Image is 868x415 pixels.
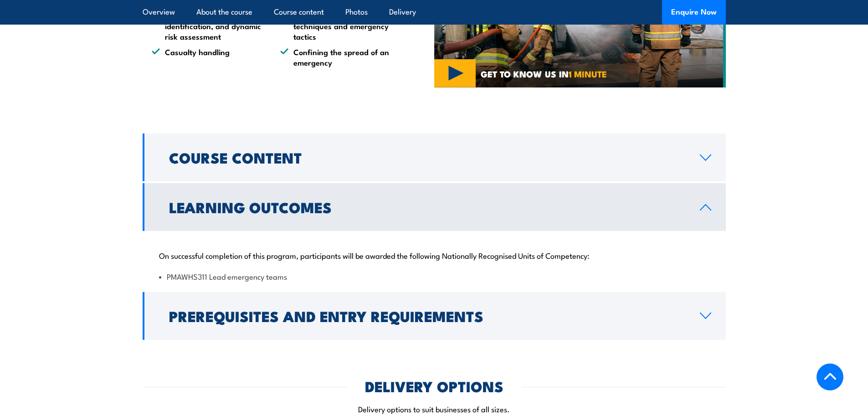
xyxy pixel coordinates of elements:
li: Casualty handling [152,46,264,68]
h2: Prerequisites and Entry Requirements [169,309,685,322]
li: Confining the spread of an emergency [280,46,392,68]
li: PMAWHS311 Lead emergency teams [159,271,709,282]
a: Prerequisites and Entry Requirements [143,292,726,340]
span: GET TO KNOW US IN [481,70,607,78]
h2: DELIVERY OPTIONS [365,379,503,392]
p: On successful completion of this program, participants will be awarded the following Nationally R... [159,251,709,260]
h2: Course Content [169,151,685,164]
li: Search and rescue techniques and emergency tactics [280,10,392,41]
strong: 1 MINUTE [569,67,607,80]
p: Delivery options to suit businesses of all sizes. [143,404,726,414]
a: Learning Outcomes [143,183,726,231]
h2: Learning Outcomes [169,200,685,213]
li: Risk control, hazard identification, and dynamic risk assessment [152,10,264,41]
a: Course Content [143,133,726,181]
